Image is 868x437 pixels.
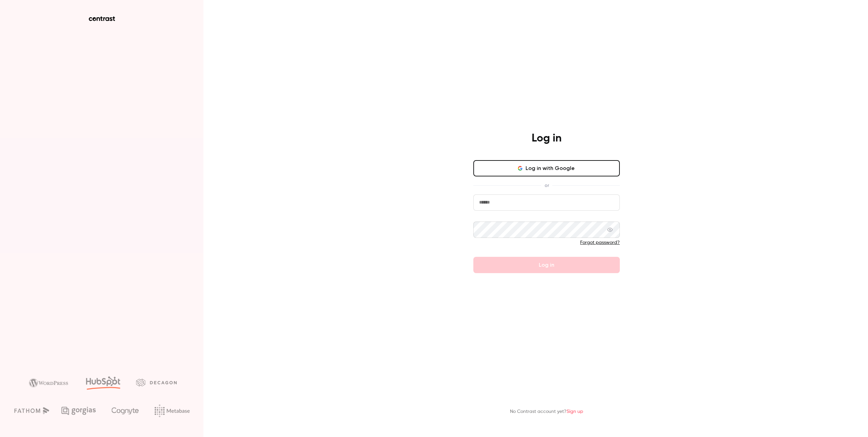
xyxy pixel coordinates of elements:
a: Sign up [567,409,583,414]
span: or [541,182,552,189]
a: Forgot password? [580,240,620,245]
button: Log in with Google [473,160,620,176]
h4: Log in [532,132,561,145]
p: No Contrast account yet? [510,408,583,415]
img: decagon [136,379,177,386]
